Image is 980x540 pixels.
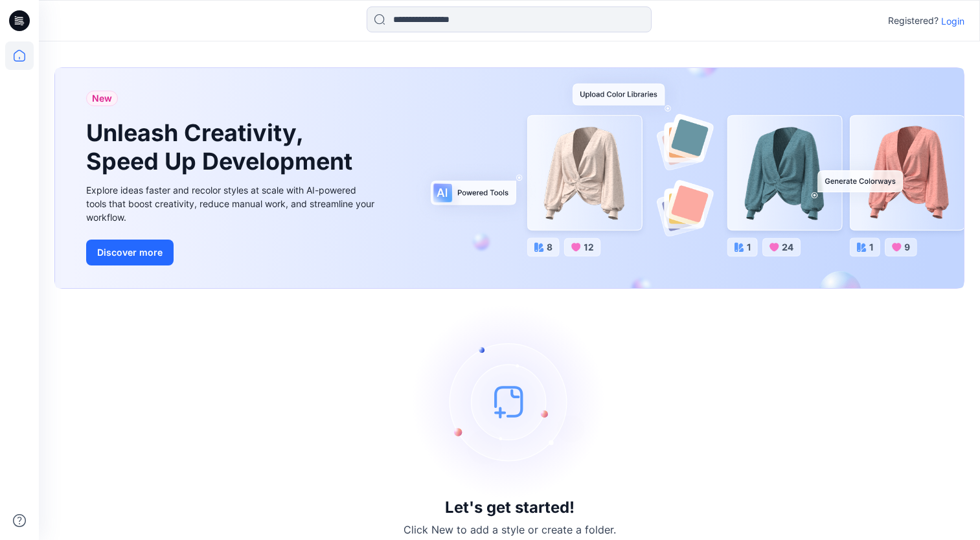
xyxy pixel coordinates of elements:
img: empty-state-image.svg [413,304,607,499]
p: Registered? [888,13,939,28]
span: New [92,91,112,106]
div: Explore ideas faster and recolor styles at scale with AI-powered tools that boost creativity, red... [86,183,378,224]
p: Login [941,14,964,28]
button: Discover more [86,240,174,265]
h3: Let's get started! [445,499,575,517]
p: Click New to add a style or create a folder. [404,522,616,537]
h1: Unleash Creativity, Speed Up Development [86,119,358,175]
a: Discover more [86,240,378,265]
